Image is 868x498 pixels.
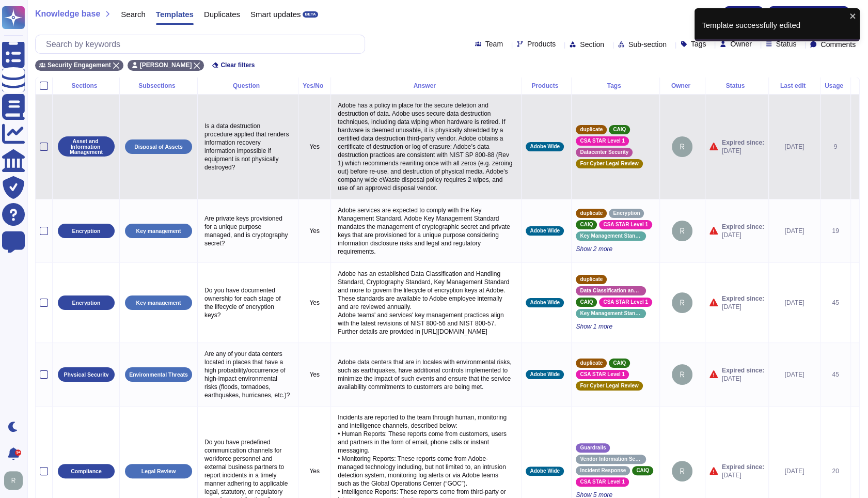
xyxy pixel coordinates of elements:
span: For Cyber Legal Review [580,383,638,388]
span: Sub-section [628,41,667,48]
p: Do you have documented ownership for each stage of the lifecycle of encryption keys? [202,284,294,322]
span: Datacenter Security [580,150,628,155]
span: Expired since: [722,366,764,375]
p: Key management [136,300,181,306]
p: Yes [303,467,326,475]
span: Adobe Wide [530,144,560,149]
p: Environmental Threats [129,372,188,378]
div: Template successfully edited [695,8,860,41]
span: [DATE] [722,471,764,479]
span: Tags [691,40,706,48]
img: user [672,364,692,385]
div: Subsections [124,83,193,89]
span: Security Engagement [48,62,111,68]
span: [DATE] [722,147,764,155]
p: Disposal of Assets [134,144,183,150]
img: user [672,292,692,313]
span: Guardrails [580,445,606,450]
p: Encryption [72,300,101,306]
div: BETA [303,11,318,18]
span: Show 2 more [576,245,655,253]
span: Adobe Wide [530,372,560,377]
p: Yes [303,227,326,235]
span: CSA STAR Level 1 [603,300,648,305]
div: 45 [825,299,846,307]
span: CAIQ [580,222,593,227]
span: Encryption [613,211,640,216]
input: Search by keywords [41,35,365,53]
span: duplicate [580,127,603,132]
span: Adobe Wide [530,469,560,474]
div: Tags [576,83,655,89]
div: Status [709,83,764,89]
span: Adobe Wide [530,228,560,234]
span: Clear filters [220,62,255,68]
div: [DATE] [773,227,816,235]
button: close [849,11,857,20]
span: Section [580,41,604,48]
span: [DATE] [722,231,764,239]
span: Products [527,40,556,48]
span: CSA STAR Level 1 [603,222,648,227]
span: Key Management Standard [580,311,642,316]
p: Asset and Information Management [61,138,111,155]
span: Smart updates [250,10,301,18]
span: duplicate [580,211,603,216]
p: Physical Security [64,372,109,378]
p: Yes [303,299,326,307]
div: [DATE] [773,299,816,307]
span: Expired since: [722,223,764,231]
span: duplicate [580,277,603,282]
span: Knowledge base [35,10,100,18]
div: 9+ [15,449,21,456]
button: user [2,469,30,492]
div: Products [526,83,567,89]
span: CAIQ [580,300,593,305]
div: 9 [825,143,846,151]
span: CAIQ [636,468,649,473]
p: Are any of your data centers located in places that have a high probability/occurrence of high-im... [202,347,294,402]
img: user [672,136,692,157]
span: Templates [156,10,194,18]
button: New template [769,6,848,27]
span: CSA STAR Level 1 [580,372,625,377]
span: Incident Response [580,468,626,473]
div: Question [202,83,294,89]
span: Expired since: [722,463,764,471]
span: CSA STAR Level 1 [580,479,625,485]
span: duplicate [580,361,603,366]
div: Sections [57,83,115,89]
div: 20 [825,467,846,475]
p: Are private keys provisioned for a unique purpose managed, and is cryptography secret? [202,212,294,250]
p: Legal Review [141,469,176,474]
p: Yes [303,143,326,151]
div: [DATE] [773,467,816,475]
span: Data Classification and Handling Standard [580,288,642,293]
p: Yes [303,370,326,379]
p: Is a data destruction procedure applied that renders information recovery information impossible ... [202,119,294,174]
span: CAIQ [613,127,626,132]
span: Expired since: [722,294,764,303]
div: [DATE] [773,143,816,151]
span: Adobe Wide [530,300,560,305]
div: Yes/No [303,83,326,89]
span: Duplicates [204,10,240,18]
p: Adobe has an established Data Classification and Handling Standard, Cryptography Standard, Key Ma... [335,267,517,338]
span: Vendor Information Security Standard [580,457,642,462]
img: user [672,461,692,481]
span: Expired since: [722,138,764,147]
p: Key management [136,228,181,234]
span: For Cyber Legal Review [580,161,638,166]
p: Adobe services are expected to comply with the Key Management Standard. Adobe Key Management Stan... [335,204,517,258]
span: [PERSON_NAME] [140,62,192,68]
div: [DATE] [773,370,816,379]
span: CSA STAR Level 1 [580,138,625,144]
span: [DATE] [722,303,764,311]
span: Show 1 more [576,322,655,331]
div: Last edit [773,83,816,89]
p: Compliance [71,469,102,474]
span: [DATE] [722,375,764,383]
div: 19 [825,227,846,235]
img: user [4,471,23,490]
span: CAIQ [613,361,626,366]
